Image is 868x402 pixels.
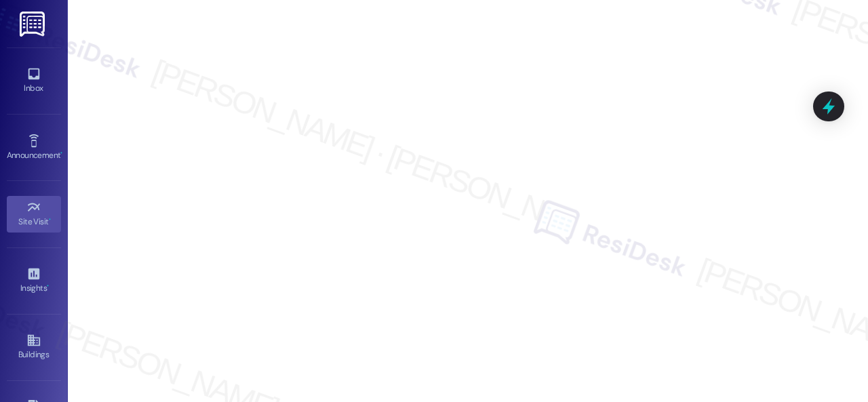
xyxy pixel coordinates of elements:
[7,262,61,299] a: Insights •
[60,148,62,158] span: •
[7,196,61,233] a: Site Visit •
[49,215,51,224] span: •
[47,281,49,291] span: •
[7,329,61,365] a: Buildings
[20,12,47,37] img: ResiDesk Logo
[7,62,61,99] a: Inbox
